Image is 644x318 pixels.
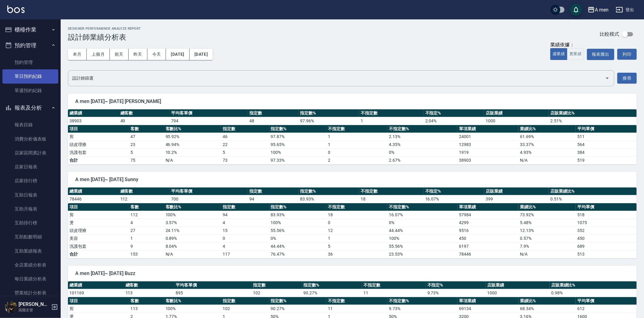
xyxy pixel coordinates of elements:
a: 每日業績分析表 [2,272,58,286]
td: 9516 [457,227,518,234]
td: 83.93 % [269,211,327,219]
td: 18 [359,195,424,203]
td: 23 [129,141,164,148]
td: 剪 [68,305,129,313]
td: 44.44 % [269,242,327,250]
th: 指定數 [248,187,299,195]
td: 102 [252,289,302,297]
td: 15 [221,227,269,234]
th: 平均單價 [576,203,637,211]
th: 不指定% [424,109,484,117]
td: 頭皮理療 [68,141,129,148]
td: 9.73 % [426,289,486,297]
td: 384 [576,148,637,156]
button: 櫃檯作業 [2,22,58,38]
td: 102 [221,305,269,313]
td: 23.53% [387,250,457,258]
p: 比較模式 [600,31,619,37]
th: 業績比% [518,297,576,305]
a: 店家區間累計表 [2,146,58,160]
table: a dense table [68,125,637,164]
th: 不指定數% [387,297,457,305]
button: 前天 [110,49,129,60]
td: 1000 [484,117,549,125]
td: 75 [129,156,164,164]
button: 報表及分析 [2,100,58,116]
td: 美容 [68,234,129,242]
th: 不指定% [424,187,484,195]
span: A men [DATE]~ [DATE] Sunny [75,177,629,183]
a: 單週預約紀錄 [2,84,58,98]
th: 單項業績 [457,297,518,305]
td: 55.56 % [387,242,457,250]
td: 0 [326,219,387,227]
td: 38903 [68,117,119,125]
td: 73.92 % [518,211,576,219]
td: 100 % [387,234,457,242]
th: 平均單價 [576,125,637,133]
td: 4.93 % [518,148,576,156]
td: 44.44 % [387,227,457,234]
th: 店販業績 [484,109,549,117]
td: 511 [576,133,637,141]
button: save [570,4,582,16]
td: 113 [129,305,164,313]
th: 項目 [68,125,129,133]
td: 0 [326,148,387,156]
td: 9.73 % [387,305,457,313]
td: 689 [576,242,637,250]
td: 36 [326,250,387,258]
td: 100 % [269,219,327,227]
th: 不指定數 [326,297,387,305]
td: 燙 [68,219,129,227]
input: 選擇設計師 [71,73,602,84]
td: 1000 [486,289,550,297]
td: 90.27 % [302,289,362,297]
a: 互助月報表 [2,202,58,216]
th: 平均客單價 [174,281,251,289]
button: 搜尋 [617,73,637,84]
th: 店販業績 [484,187,549,195]
th: 指定數 [252,281,302,289]
th: 客數比% [164,125,221,133]
table: a dense table [68,281,637,297]
h5: [PERSON_NAME] [19,301,49,307]
th: 指定數 [221,125,269,133]
td: 97.96 % [298,117,359,125]
td: 16.07 % [424,195,484,203]
td: 8.04 % [164,242,221,250]
td: 5 [129,148,164,156]
td: 95.65 % [269,141,327,148]
button: A men [585,4,611,16]
button: 上個月 [87,49,110,60]
th: 不指定數% [387,203,457,211]
td: 112 [129,211,164,219]
button: 報表匯出 [587,49,614,60]
td: 612 [576,305,637,313]
div: 業績依據： [550,42,584,48]
th: 客數比% [164,297,221,305]
th: 指定數% [298,109,359,117]
img: Logo [7,5,25,13]
td: 46.94 % [164,141,221,148]
td: 16.07 % [387,211,457,219]
td: 33.37 % [518,141,576,148]
a: 全店業績分析表 [2,258,58,272]
td: 1 [326,141,387,148]
th: 客數比% [164,203,221,211]
td: 94 [221,211,269,219]
a: 報表目錄 [2,118,58,132]
td: 1 [326,234,387,242]
th: 平均客單價 [170,109,248,117]
td: 1075 [576,219,637,227]
th: 單項業績 [457,203,518,211]
th: 不指定數% [387,125,457,133]
img: Person [5,301,17,313]
td: 4 [221,219,269,227]
th: 客數 [129,125,164,133]
td: N/A [164,250,221,258]
th: 指定數 [221,297,269,305]
td: 61.69 % [518,133,576,141]
th: 平均客單價 [170,187,248,195]
td: 1919 [457,148,518,156]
